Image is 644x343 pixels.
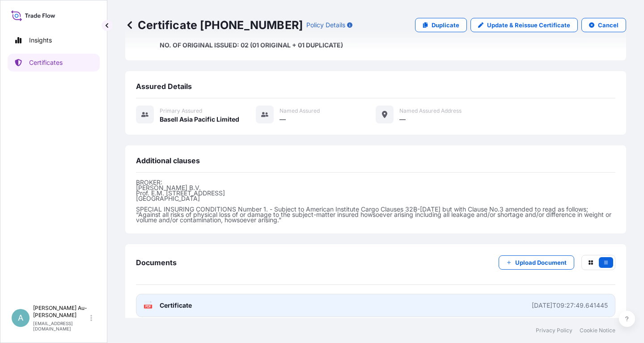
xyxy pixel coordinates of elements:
p: BROKER: [PERSON_NAME] B.V. Prof. E.M. [STREET_ADDRESS] [GEOGRAPHIC_DATA] SPECIAL INSURING CONDITI... [136,180,615,223]
p: Cancel [598,21,619,30]
span: — [280,115,286,124]
p: Duplicate [432,21,459,30]
p: Certificates [29,58,63,67]
div: [DATE]T09:27:49.641445 [532,301,608,310]
p: Update & Reissue Certificate [487,21,570,30]
p: Upload Document [515,258,567,267]
span: Named Assured [280,107,320,114]
p: [EMAIL_ADDRESS][DOMAIN_NAME] [33,321,89,331]
a: Insights [8,31,100,49]
span: Primary assured [160,107,202,114]
a: Cookie Notice [580,327,615,334]
a: Certificates [8,54,100,72]
span: Named Assured Address [399,107,462,114]
p: [PERSON_NAME] Au-[PERSON_NAME] [33,305,89,319]
span: — [399,115,406,124]
span: A [18,313,23,322]
span: Additional clauses [136,156,200,165]
p: Certificate [PHONE_NUMBER] [125,18,303,32]
p: Insights [29,36,52,45]
span: Certificate [160,301,192,310]
a: Update & Reissue Certificate [470,18,578,32]
text: PDF [145,305,151,308]
span: Basell Asia Pacific Limited [160,115,239,124]
span: Documents [136,258,177,267]
button: Upload Document [499,255,574,270]
p: Policy Details [306,21,345,30]
a: Duplicate [415,18,467,32]
a: PDFCertificate[DATE]T09:27:49.641445 [136,294,615,317]
button: Cancel [581,18,626,32]
a: Privacy Policy [536,327,572,334]
span: Assured Details [136,82,192,91]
